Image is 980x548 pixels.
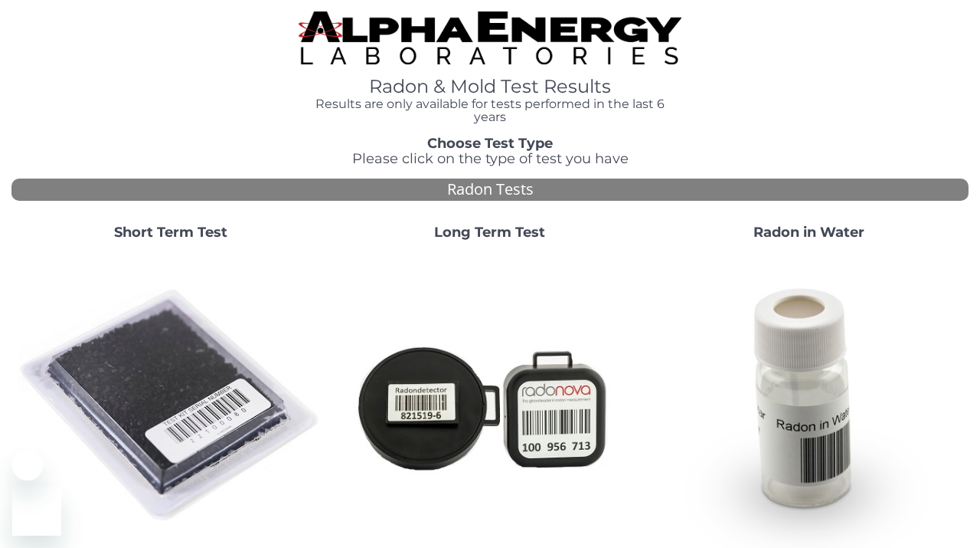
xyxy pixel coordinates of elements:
[299,77,681,97] h1: Radon & Mold Test Results
[434,224,545,241] strong: Long Term Test
[12,487,61,536] iframe: Button to launch messaging window
[11,179,969,201] div: Radon Tests
[12,450,43,481] iframe: Close message
[427,135,553,152] strong: Choose Test Type
[299,11,681,64] img: TightCrop.jpg
[299,97,681,124] h4: Results are only available for tests performed in the last 6 years
[753,224,864,241] strong: Radon in Water
[114,224,227,241] strong: Short Term Test
[352,150,629,167] span: Please click on the type of test you have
